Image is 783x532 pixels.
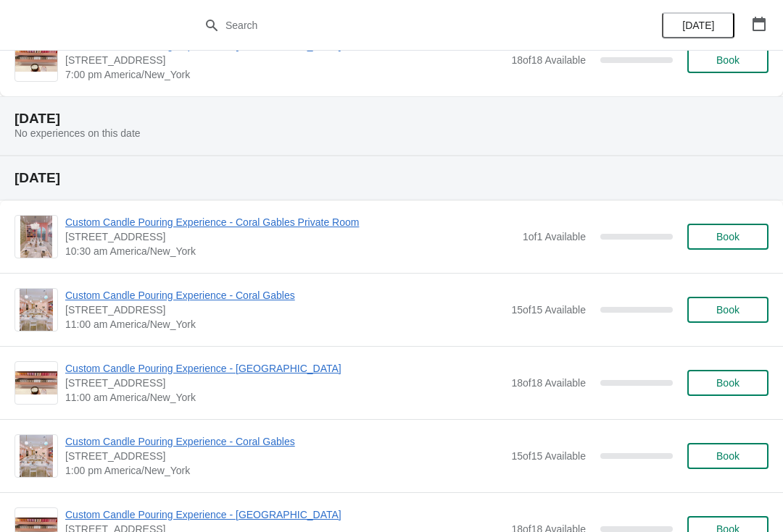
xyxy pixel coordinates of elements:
[15,371,57,395] img: Custom Candle Pouring Experience - Fort Lauderdale | 914 East Las Olas Boulevard, Fort Lauderdale...
[716,54,739,66] span: Book
[65,434,504,449] span: Custom Candle Pouring Experience - Coral Gables
[65,361,504,376] span: Custom Candle Pouring Experience - [GEOGRAPHIC_DATA]
[687,224,768,250] button: Book
[65,303,504,317] span: [STREET_ADDRESS]
[687,297,768,323] button: Book
[65,449,504,463] span: [STREET_ADDRESS]
[65,463,504,478] span: 1:00 pm America/New_York
[716,377,739,389] span: Book
[511,304,586,316] span: 15 of 15 Available
[65,244,515,258] span: 10:30 am America/New_York
[65,67,504,82] span: 7:00 pm America/New_York
[20,216,52,258] img: Custom Candle Pouring Experience - Coral Gables Private Room | 154 Giralda Avenue, Coral Gables, ...
[65,376,504,390] span: [STREET_ADDRESS]
[65,390,504,405] span: 11:00 am America/New_York
[511,54,586,66] span: 18 of 18 Available
[662,12,734,38] button: [DATE]
[65,507,504,522] span: Custom Candle Pouring Experience - [GEOGRAPHIC_DATA]
[511,377,586,389] span: 18 of 18 Available
[716,231,739,242] span: Book
[15,48,57,72] img: Custom Candle Pouring Experience - Fort Lauderdale | 914 East Las Olas Boulevard, Fort Lauderdale...
[65,229,515,244] span: [STREET_ADDRESS]
[65,288,504,303] span: Custom Candle Pouring Experience - Coral Gables
[511,450,586,462] span: 15 of 15 Available
[687,370,768,396] button: Book
[65,215,515,229] span: Custom Candle Pouring Experience - Coral Gables Private Room
[14,111,768,126] h2: [DATE]
[20,289,54,331] img: Custom Candle Pouring Experience - Coral Gables | 154 Giralda Avenue, Coral Gables, FL, USA | 11:...
[20,435,54,477] img: Custom Candle Pouring Experience - Coral Gables | 154 Giralda Avenue, Coral Gables, FL, USA | 1:0...
[716,450,739,462] span: Book
[225,12,587,38] input: Search
[523,231,586,242] span: 1 of 1 Available
[687,47,768,73] button: Book
[14,171,768,185] h2: [DATE]
[687,443,768,469] button: Book
[716,304,739,316] span: Book
[14,127,141,139] span: No experiences on this date
[65,317,504,332] span: 11:00 am America/New_York
[682,20,714,31] span: [DATE]
[65,53,504,67] span: [STREET_ADDRESS]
